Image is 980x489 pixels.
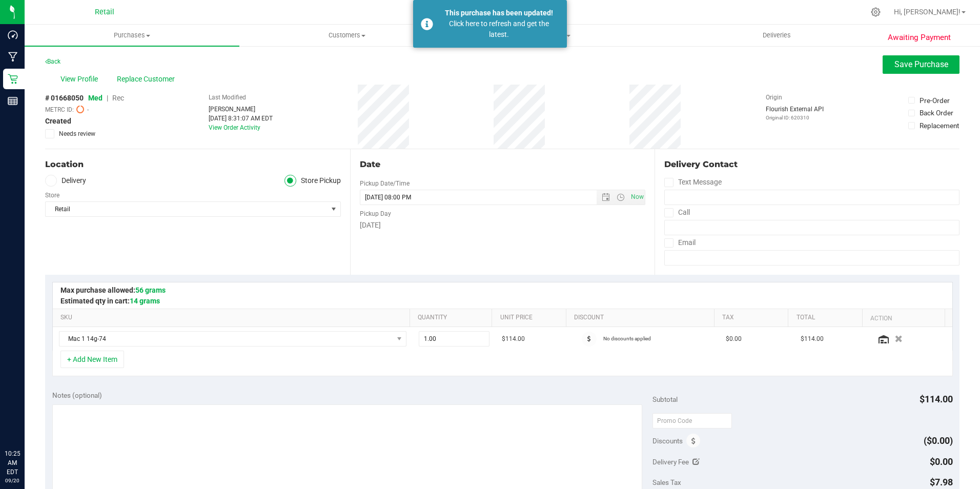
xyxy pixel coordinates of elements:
span: Sales Tax [652,478,681,486]
span: Customers [240,31,454,40]
input: 1.00 [419,332,489,346]
span: Retail [46,202,328,216]
a: Total [797,314,859,322]
span: Max purchase allowed: [60,286,166,294]
div: Location [45,158,341,171]
span: Pending Sync [76,105,85,114]
span: $7.98 [930,477,953,487]
span: Med [88,94,103,102]
span: Delivery Fee [652,458,689,466]
span: Notes (optional) [52,391,102,399]
label: Email [664,235,696,250]
label: Call [664,205,690,220]
a: Customers [239,25,454,46]
p: 09/20 [5,477,20,484]
span: Subtotal [652,395,678,403]
iframe: Resource center unread badge [30,405,43,418]
span: # 01668050 [45,93,84,104]
span: View Profile [60,74,101,85]
div: Click here to refresh and get the latest. [439,18,559,40]
span: Save Purchase [894,59,948,69]
span: $114.00 [801,334,824,344]
div: [PERSON_NAME] [209,105,273,114]
a: Unit Price [500,314,562,322]
span: $0.00 [930,456,953,467]
a: Quantity [418,314,488,322]
span: Awaiting Payment [888,32,951,44]
span: ($0.00) [924,435,953,446]
label: Text Message [664,175,722,190]
div: Date [360,158,646,171]
span: - [87,105,89,114]
inline-svg: Manufacturing [8,52,18,62]
label: Store [45,191,59,200]
span: $0.00 [726,334,742,344]
i: Edit Delivery Fee [692,458,700,465]
span: Rec [112,94,124,102]
span: Purchases [25,31,239,40]
span: Replace Customer [117,74,178,85]
a: Deliveries [669,25,884,46]
iframe: Resource center [10,407,41,438]
span: $114.00 [502,334,525,344]
p: 10:25 AM EDT [5,449,20,477]
input: Format: (999) 999-9999 [664,220,959,235]
span: Deliveries [749,31,805,40]
span: NO DATA FOUND [59,331,406,347]
span: Retail [95,8,114,16]
span: Needs review [59,129,95,138]
div: Manage settings [869,7,882,17]
div: [DATE] [360,220,646,231]
span: Set Current date [628,190,646,205]
span: Hi, [PERSON_NAME]! [894,8,961,16]
a: Discount [574,314,710,322]
label: Last Modified [209,93,246,102]
input: Format: (999) 999-9999 [664,190,959,205]
label: Delivery [45,175,86,187]
span: Discounts [652,432,683,450]
button: + Add New Item [60,351,124,368]
label: Pickup Date/Time [360,179,410,188]
div: Delivery Contact [664,158,959,171]
div: Back Order [920,108,953,118]
button: Save Purchase [883,55,959,74]
span: Estimated qty in cart: [60,297,160,305]
a: Back [45,58,60,65]
a: View Order Activity [209,124,260,131]
inline-svg: Dashboard [8,30,18,40]
div: Flourish External API [766,105,824,121]
span: Open the time view [612,193,629,201]
div: This purchase has been updated! [439,8,559,18]
span: $114.00 [920,394,953,404]
label: Pickup Day [360,209,391,218]
inline-svg: Reports [8,96,18,106]
div: [DATE] 8:31:07 AM EDT [209,114,273,123]
span: | [107,94,108,102]
th: Action [862,309,945,328]
inline-svg: Retail [8,74,18,84]
a: Tax [722,314,784,322]
label: Origin [766,93,782,102]
span: METRC ID: [45,105,74,114]
span: 56 grams [135,286,166,294]
a: SKU [60,314,405,322]
span: select [328,202,340,216]
label: Store Pickup [284,175,341,187]
a: Purchases [25,25,239,46]
span: Mac 1 14g-74 [59,332,393,346]
input: Promo Code [652,413,732,429]
div: Replacement [920,120,959,131]
p: Original ID: 620310 [766,114,824,121]
span: Created [45,116,71,127]
span: Open the date view [597,193,615,201]
span: No discounts applied [603,336,651,341]
span: 14 grams [130,297,160,305]
div: Pre-Order [920,95,950,106]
